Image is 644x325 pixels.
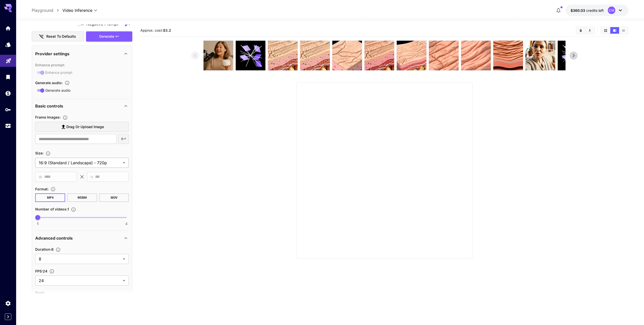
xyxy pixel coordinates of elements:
span: Number of videos : 1 [35,207,69,211]
span: Drag or upload image [66,124,104,130]
div: Usage [5,123,11,129]
img: 9X5qPTAAAABklEQVQDAF2g0bV1VVIsAAAAAElFTkSuQmCC [332,41,362,70]
div: Wallet [5,90,11,96]
div: Playground [6,56,12,62]
span: 1 [37,221,38,226]
img: rAAAAABJRU5ErkJggg== [268,41,298,70]
p: Advanced controls [35,235,73,241]
button: Reset to defaults [32,31,84,42]
img: +cgJHQAAAAGSURBVAMARgkwffY+bHIAAAAASUVORK5CYII= [300,41,330,70]
span: $360.03 [571,8,586,13]
img: x9azdMAAAAGSURBVAMA35wyFiX4YhUAAAAASUVORK5CYII= [365,41,394,70]
div: Models [5,41,11,48]
button: Download All [585,27,594,34]
button: Upload frame images. [61,115,70,120]
span: Video Inference [62,7,92,13]
div: $360.028 [571,8,604,13]
span: 4 [125,221,128,226]
span: W [39,174,42,180]
span: Format : [35,187,49,191]
div: API Keys [5,106,11,113]
span: H [91,174,93,180]
button: $360.028CM [566,5,628,16]
span: Size : [35,151,44,155]
div: Home [5,25,11,31]
button: Clear All [576,27,585,34]
span: Frame Images : [35,115,61,119]
p: Provider settings [35,51,69,57]
span: 8 [39,256,121,262]
button: Adjust the dimensions of the generated image by specifying its width and height in pixels, or sel... [44,151,53,156]
button: Generate [86,31,132,42]
button: MOV [99,193,129,202]
button: Set the fps [47,269,56,274]
img: TugrlAAAAAZJREFUAwBlzMPgYvJljgAAAABJRU5ErkJggg== [204,41,233,70]
img: ++k54VAAAABklEQVQDAFt314DYEU3gAAAAAElFTkSuQmCC [526,41,555,70]
button: Show media in video view [610,27,619,34]
nav: breadcrumb [32,7,62,13]
img: 0xAAAAABJRU5ErkJggg== [493,41,523,70]
button: Specify how many videos to generate in a single request. Each video generation will be charged se... [69,207,78,212]
span: FPS : 24 [35,269,47,273]
span: credits left [586,8,604,13]
button: Expand sidebar [5,313,11,320]
span: Approx. cost: [140,28,171,32]
button: Show media in list view [619,27,628,34]
div: Clear AllDownload All [576,27,595,34]
img: 1eiERoAAAAGSURBVAMAn8so2vXgdl0AAAAASUVORK5CYII= [397,41,426,70]
b: $3.2 [163,28,171,32]
span: 16:9 (Standard / Landscape) - 720p [39,160,121,166]
img: 9uq34aAAAABklEQVQDAIzUZEzlllwZAAAAAElFTkSuQmCC [429,41,459,70]
button: Show media in grid view [601,27,610,34]
div: Basic controls [35,100,129,112]
button: Choose the file format for the output video. [49,187,58,192]
button: Set the number of duration [54,247,63,252]
span: Generate audio [45,88,70,93]
a: Playground [32,7,53,13]
span: 24 [39,278,121,284]
div: Show media in grid viewShow media in video viewShow media in list view [601,27,628,34]
div: CM [608,7,615,14]
label: Drag or upload image [35,122,129,132]
img: W2wAAAAZJREFUAwALRbnfNFl58AAAAABJRU5ErkJggg== [461,41,491,70]
p: Basic controls [35,103,63,109]
span: Duration : 8 [35,247,54,251]
div: Advanced controls [35,232,129,244]
button: MP4 [35,193,65,202]
span: Generate audio : [35,81,63,85]
div: Provider settings [35,48,129,60]
div: Library [5,74,11,80]
button: WEBM [67,193,97,202]
span: Generate [99,33,114,40]
div: Settings [5,300,11,306]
